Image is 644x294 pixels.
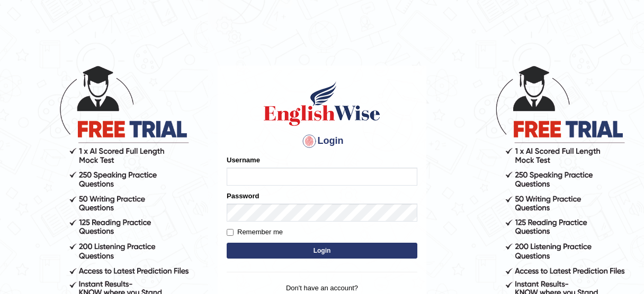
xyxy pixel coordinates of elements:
img: Logo of English Wise sign in for intelligent practice with AI [262,80,382,127]
label: Password [227,191,259,201]
input: Remember me [227,229,234,236]
label: Remember me [227,227,283,237]
h4: Login [227,133,417,150]
button: Login [227,243,417,259]
label: Username [227,155,260,165]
